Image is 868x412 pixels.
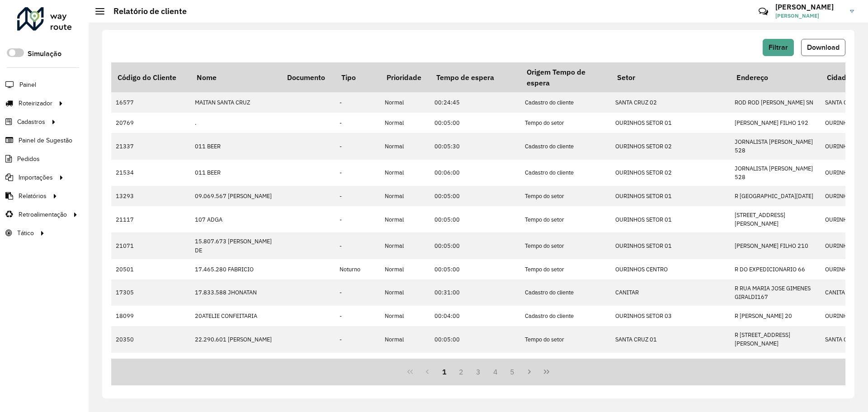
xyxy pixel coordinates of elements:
[430,259,520,279] td: 00:05:00
[335,259,380,279] td: Noturno
[190,62,281,92] th: Nome
[611,232,730,259] td: OURINHOS SETOR 01
[775,12,843,20] span: [PERSON_NAME]
[190,113,281,133] td: .
[520,160,611,186] td: Cadastro do cliente
[763,39,794,56] button: Filtrar
[190,133,281,159] td: 011 BEER
[611,160,730,186] td: OURINHOS SETOR 02
[520,133,611,159] td: Cadastro do cliente
[436,363,453,380] button: 1
[380,279,430,306] td: Normal
[520,232,611,259] td: Tempo do setor
[380,232,430,259] td: Normal
[111,113,190,133] td: 20769
[730,326,821,352] td: R [STREET_ADDRESS][PERSON_NAME]
[380,353,430,379] td: Normal
[19,173,53,182] span: Importações
[430,206,520,232] td: 00:05:00
[430,186,520,206] td: 00:05:00
[611,259,730,279] td: OURINHOS CENTRO
[111,326,190,352] td: 20350
[520,62,611,92] th: Origem Tempo de espera
[111,206,190,232] td: 21117
[453,363,470,380] button: 2
[775,3,843,11] h3: [PERSON_NAME]
[520,186,611,206] td: Tempo do setor
[730,160,821,186] td: JORNALISTA [PERSON_NAME] 528
[335,306,380,326] td: -
[470,363,487,380] button: 3
[17,117,45,127] span: Cadastros
[19,191,47,201] span: Relatórios
[430,353,520,379] td: 00:05:00
[190,206,281,232] td: 107 ADGA
[111,279,190,306] td: 17305
[430,326,520,352] td: 00:05:00
[487,363,504,380] button: 4
[104,6,187,16] h2: Relatório de cliente
[190,306,281,326] td: 20ATELIE CONFEITARIA
[611,62,730,92] th: Setor
[430,133,520,159] td: 00:05:30
[335,133,380,159] td: -
[190,326,281,352] td: 22.290.601 [PERSON_NAME]
[520,92,611,113] td: Cadastro do cliente
[111,186,190,206] td: 13293
[730,259,821,279] td: R DO EXPEDICIONARIO 66
[190,160,281,186] td: 011 BEER
[380,133,430,159] td: Normal
[611,133,730,159] td: OURINHOS SETOR 02
[111,160,190,186] td: 21534
[335,326,380,352] td: -
[190,353,281,379] td: 24 HORAS
[430,160,520,186] td: 00:06:00
[335,186,380,206] td: -
[335,62,380,92] th: Tipo
[730,353,821,379] td: [STREET_ADDRESS][PERSON_NAME]
[111,306,190,326] td: 18099
[17,154,40,164] span: Pedidos
[111,259,190,279] td: 20501
[730,62,821,92] th: Endereço
[730,279,821,306] td: R RUA MARIA JOSE GIMENES GIRALDI167
[801,39,845,56] button: Download
[335,160,380,186] td: -
[190,232,281,259] td: 15.807.673 [PERSON_NAME] DE
[521,363,538,380] button: Next Page
[538,363,555,380] button: Last Page
[335,232,380,259] td: -
[611,353,730,379] td: SANTA CRUZ 02
[190,259,281,279] td: 17.465.280 FABRICIO
[335,206,380,232] td: -
[611,306,730,326] td: OURINHOS SETOR 03
[520,353,611,379] td: Tempo do setor
[19,210,67,219] span: Retroalimentação
[430,62,520,92] th: Tempo de espera
[380,113,430,133] td: Normal
[520,326,611,352] td: Tempo do setor
[730,186,821,206] td: R [GEOGRAPHIC_DATA][DATE]
[190,92,281,113] td: MAITAN SANTA CRUZ
[730,92,821,113] td: ROD ROD [PERSON_NAME] SN
[281,62,335,92] th: Documento
[730,306,821,326] td: R [PERSON_NAME] 20
[190,279,281,306] td: 17.833.588 JHONATAN
[730,133,821,159] td: JORNALISTA [PERSON_NAME] 528
[19,80,36,90] span: Painel
[730,113,821,133] td: [PERSON_NAME] FILHO 192
[111,92,190,113] td: 16577
[807,43,840,51] span: Download
[611,279,730,306] td: CANITAR
[504,363,521,380] button: 5
[19,99,52,108] span: Roteirizador
[754,2,773,21] a: Contato Rápido
[430,232,520,259] td: 00:05:00
[335,113,380,133] td: -
[520,113,611,133] td: Tempo do setor
[520,306,611,326] td: Cadastro do cliente
[611,326,730,352] td: SANTA CRUZ 01
[380,326,430,352] td: Normal
[380,259,430,279] td: Normal
[769,43,788,51] span: Filtrar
